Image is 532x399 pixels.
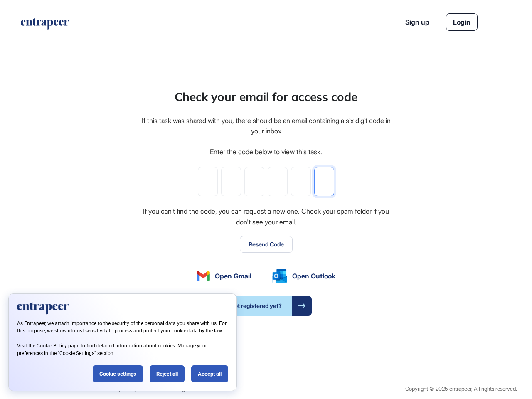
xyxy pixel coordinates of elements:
a: Open Gmail [197,271,251,281]
a: Login [446,13,478,31]
a: Not registered yet? [220,296,312,316]
a: entrapeer-logo [20,18,70,32]
div: Copyright © 2025 entrapeer, All rights reserved. [405,386,517,392]
span: Open Gmail [215,271,251,281]
span: Open Outlook [292,271,335,281]
div: If you can't find the code, you can request a new one. Check your spam folder if you don't see yo... [140,206,392,227]
div: Check your email for access code [175,88,357,106]
a: Open Outlook [272,269,335,283]
span: Not registered yet? [220,296,292,316]
div: If this task was shared with you, there should be an email containing a six digit code in your inbox [140,116,392,137]
div: Enter the code below to view this task. [210,147,322,158]
a: Sign up [405,17,429,27]
button: Resend Code [240,236,293,253]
